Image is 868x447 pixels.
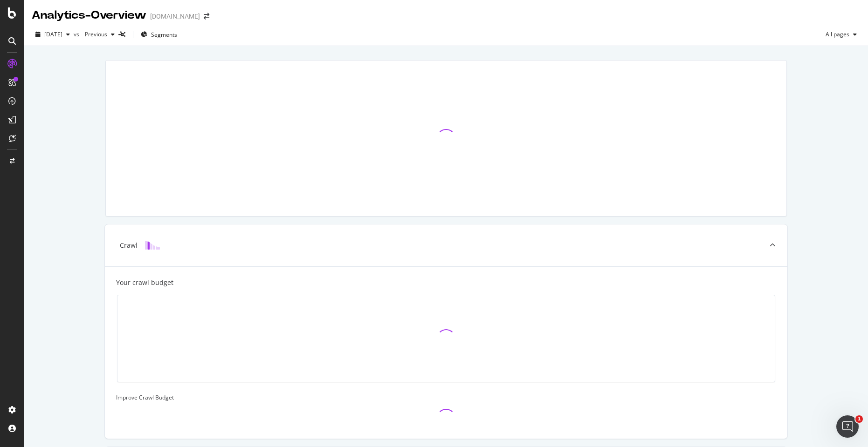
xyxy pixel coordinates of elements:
[74,30,81,38] span: vs
[81,27,118,42] button: Previous
[150,12,200,21] div: [DOMAIN_NAME]
[822,30,849,38] span: All pages
[116,278,173,287] div: Your crawl budget
[137,27,181,42] button: Segments
[120,241,138,250] div: Crawl
[44,30,62,38] span: 2025 Sep. 1st
[836,415,859,438] iframe: Intercom live chat
[145,241,160,250] img: block-icon
[855,415,863,423] span: 1
[32,27,74,42] button: [DATE]
[822,27,861,42] button: All pages
[116,393,776,401] div: Improve Crawl Budget
[151,31,177,39] span: Segments
[204,13,209,20] div: arrow-right-arrow-left
[81,30,107,38] span: Previous
[32,7,146,23] div: Analytics - Overview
